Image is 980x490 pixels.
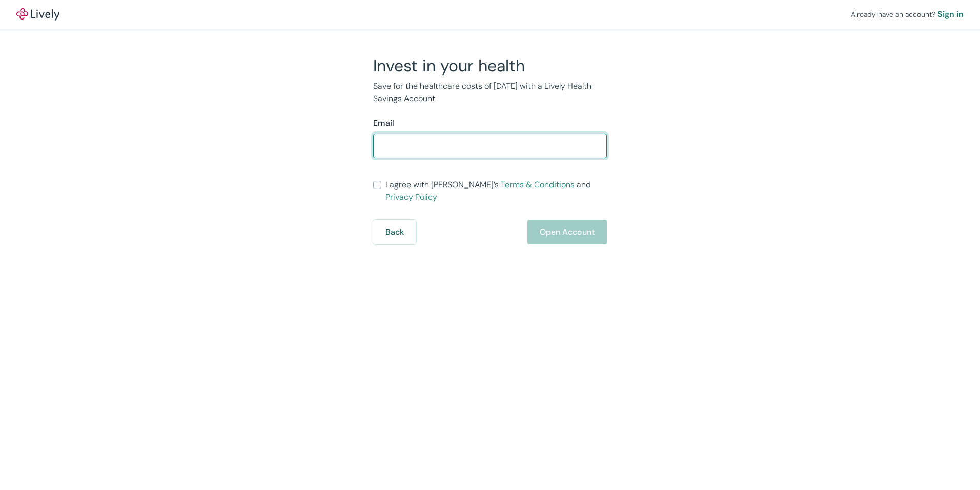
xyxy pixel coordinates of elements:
[851,8,964,21] div: Already have an account?
[373,55,607,76] h2: Invest in your health
[937,8,964,21] a: Sign in
[385,192,437,202] a: Privacy Policy
[385,179,607,203] span: I agree with [PERSON_NAME]’s and
[373,220,416,244] button: Back
[501,179,575,190] a: Terms & Conditions
[373,117,394,129] label: Email
[373,80,607,105] p: Save for the healthcare costs of [DATE] with a Lively Health Savings Account
[16,8,59,21] img: Lively
[16,8,59,21] a: LivelyLively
